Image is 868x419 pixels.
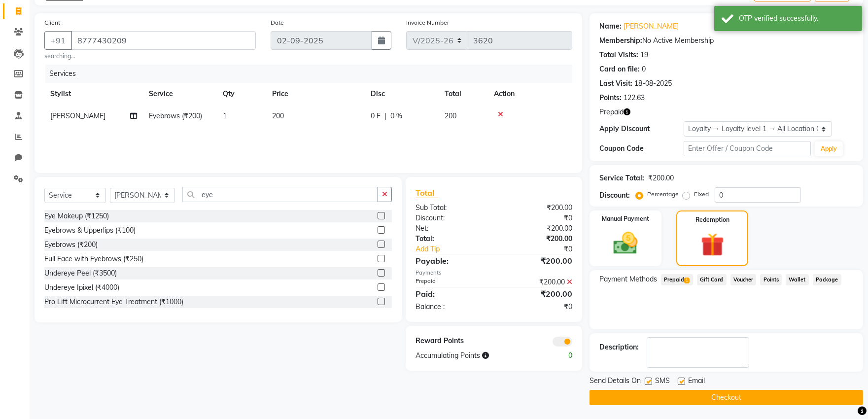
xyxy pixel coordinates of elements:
div: Apply Discount [599,124,684,134]
img: _cash.svg [606,229,645,257]
div: ₹0 [508,244,580,254]
div: ₹200.00 [494,277,580,287]
th: Stylist [44,83,143,105]
div: Eyebrows & Upperlips (₹100) [44,225,136,236]
span: Points [760,274,782,285]
div: 18-08-2025 [634,78,672,89]
div: Sub Total: [408,203,494,213]
input: Search by Name/Mobile/Email/Code [71,31,256,50]
th: Total [439,83,488,105]
span: Package [813,274,841,285]
div: Name: [599,21,622,32]
div: Services [45,65,580,83]
span: SMS [655,376,670,388]
span: [PERSON_NAME] [50,111,105,120]
button: Checkout [590,390,863,405]
div: Card on file: [599,64,640,74]
span: 200 [272,111,284,120]
label: Manual Payment [602,214,649,223]
img: _gift.svg [694,230,731,259]
span: Wallet [786,274,809,285]
span: 200 [445,111,456,120]
div: Membership: [599,35,642,46]
div: Reward Points [408,336,494,347]
span: Gift Card [697,274,727,285]
div: ₹200.00 [648,173,674,183]
span: Email [688,376,705,388]
button: +91 [44,31,72,50]
span: Payment Methods [599,274,657,284]
label: Date [271,18,284,27]
div: ₹0 [494,213,580,223]
div: ₹200.00 [494,234,580,244]
input: Enter Offer / Coupon Code [684,141,811,156]
div: Discount: [408,213,494,223]
span: Prepaid [599,107,624,117]
div: Undereye Ipixel (₹4000) [44,282,119,293]
div: Eye Makeup (₹1250) [44,211,109,221]
label: Redemption [695,215,729,224]
div: 0 [642,64,646,74]
small: searching... [44,52,256,61]
span: | [384,111,386,121]
span: Voucher [730,274,757,285]
div: OTP verified successfully. [739,13,855,24]
th: Action [488,83,572,105]
div: Payable: [408,255,494,267]
input: Search or Scan [182,187,378,202]
th: Disc [365,83,439,105]
div: Balance : [408,302,494,312]
div: Service Total: [599,173,644,183]
div: 0 [537,350,580,361]
div: Paid: [408,288,494,300]
div: Total: [408,234,494,244]
th: Service [143,83,217,105]
span: 1 [684,278,690,283]
span: 0 F [371,111,381,121]
div: Pro Lift Microcurrent Eye Treatment (₹1000) [44,297,183,307]
label: Invoice Number [406,18,449,27]
span: 1 [223,111,227,120]
th: Qty [217,83,266,105]
div: Accumulating Points [408,350,536,361]
span: Prepaid [661,274,693,285]
div: ₹0 [494,302,580,312]
span: Total [416,188,438,198]
label: Fixed [694,190,709,199]
div: Prepaid [408,277,494,287]
div: Full Face with Eyebrows (₹250) [44,254,143,264]
a: Add Tip [408,244,508,254]
th: Price [266,83,365,105]
div: Total Visits: [599,50,638,60]
div: Description: [599,342,639,352]
span: Eyebrows (₹200) [149,111,202,120]
a: [PERSON_NAME] [624,21,679,32]
div: ₹200.00 [494,223,580,234]
label: Client [44,18,60,27]
button: Apply [815,141,843,156]
div: No Active Membership [599,35,853,46]
div: 19 [640,50,648,60]
div: Undereye Peel (₹3500) [44,268,117,279]
div: Eyebrows (₹200) [44,240,98,250]
div: Points: [599,93,622,103]
label: Percentage [647,190,679,199]
div: Net: [408,223,494,234]
div: ₹200.00 [494,203,580,213]
span: Send Details On [590,376,641,388]
div: Last Visit: [599,78,632,89]
div: Payments [416,269,572,277]
div: Coupon Code [599,143,684,154]
span: 0 % [390,111,402,121]
div: ₹200.00 [494,255,580,267]
div: Discount: [599,190,630,201]
div: ₹200.00 [494,288,580,300]
div: 122.63 [624,93,645,103]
